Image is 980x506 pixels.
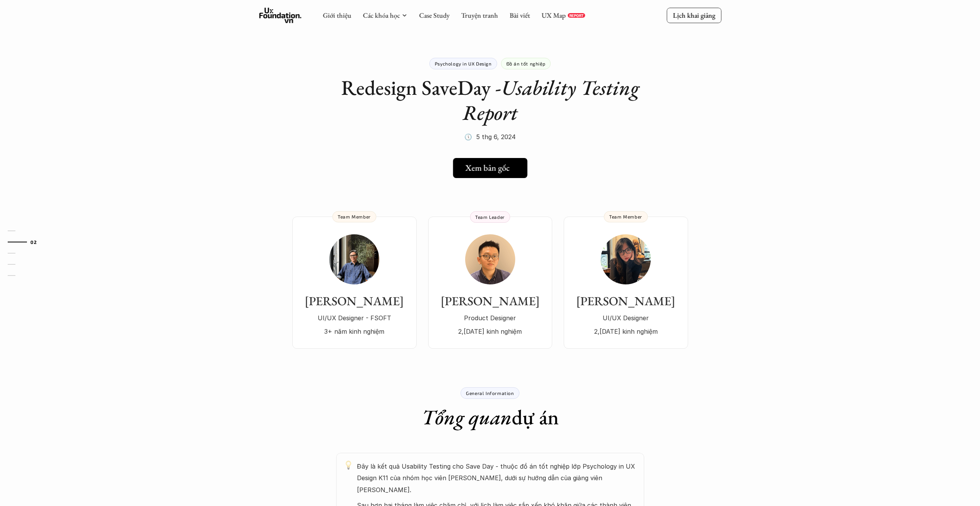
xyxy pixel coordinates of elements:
p: Lịch khai giảng [673,11,715,20]
p: UI/UX Designer - FSOFT [300,312,409,324]
p: Đồ án tốt nghiệp [506,61,546,66]
em: Tổng quan [422,403,512,430]
a: Truyện tranh [461,11,498,20]
p: Team Member [609,214,642,219]
h5: Xem bản gốc [465,163,509,173]
h3: [PERSON_NAME] [300,294,409,308]
a: [PERSON_NAME]UI/UX Designer - FSOFT3+ năm kinh nghiệmTeam Member [292,217,417,349]
p: UI/UX Designer [571,312,680,324]
a: Case Study [419,11,449,20]
a: Bài viết [509,11,530,20]
strong: 02 [30,239,37,244]
a: [PERSON_NAME]UI/UX Designer2,[DATE] kinh nghiệmTeam Member [564,217,688,349]
p: Psychology in UX Design [435,61,492,66]
a: Giới thiệu [323,11,351,20]
p: General Information [466,390,514,396]
em: Usability Testing Report [462,74,644,126]
h1: dự án [422,405,559,430]
h3: [PERSON_NAME] [436,294,544,308]
a: Xem bản gốc [453,158,527,178]
p: 🕔 5 thg 6, 2024 [464,131,516,143]
h1: Redesign SaveDay - [336,75,644,125]
a: 02 [8,237,44,247]
a: Lịch khai giảng [667,8,721,23]
p: Team Member [338,214,371,219]
p: REPORT [569,13,583,18]
p: Đây là kết quả Usability Testing cho Save Day - thuộc đồ án tốt nghiệp lớp Psychology in UX Desig... [357,461,637,496]
a: UX Map [541,11,566,20]
p: 2,[DATE] kinh nghiệm [436,326,544,337]
p: Team Leader [475,214,505,220]
h3: [PERSON_NAME] [571,294,680,308]
p: 3+ năm kinh nghiệm [300,326,409,337]
p: Product Designer [436,312,544,324]
a: [PERSON_NAME]Product Designer2,[DATE] kinh nghiệmTeam Leader [428,217,552,349]
p: 2,[DATE] kinh nghiệm [571,326,680,337]
a: Các khóa học [363,11,400,20]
